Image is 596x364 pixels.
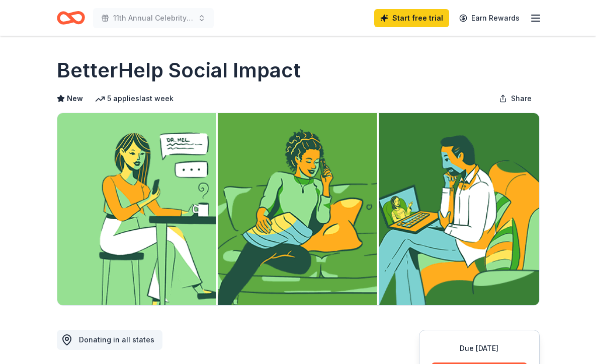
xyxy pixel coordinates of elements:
[57,113,539,305] img: Image for BetterHelp Social Impact
[57,56,301,84] h1: BetterHelp Social Impact
[95,93,174,105] div: 5 applies last week
[79,335,154,344] span: Donating in all states
[511,93,532,105] span: Share
[57,6,85,30] a: Home
[67,93,83,105] span: New
[453,9,526,27] a: Earn Rewards
[113,12,194,24] span: 11th Annual Celebrity Bartending Fundraiser
[374,9,449,27] a: Start free trial
[93,8,214,28] button: 11th Annual Celebrity Bartending Fundraiser
[432,342,527,354] div: Due [DATE]
[491,88,540,109] button: Share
